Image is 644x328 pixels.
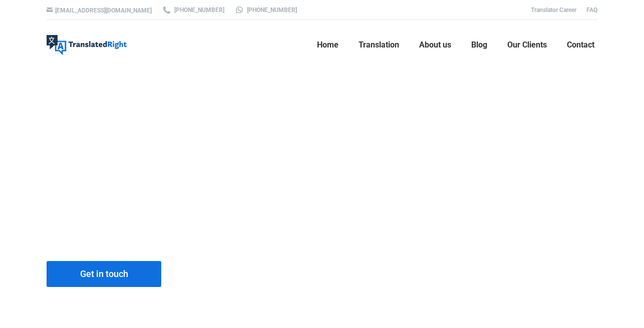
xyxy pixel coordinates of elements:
[416,29,454,61] a: About us
[162,5,224,14] a: [PHONE_NUMBER]
[55,7,152,14] a: [EMAIL_ADDRESS][DOMAIN_NAME]
[314,29,342,61] a: Home
[507,40,547,50] span: Our Clients
[531,6,576,13] a: Translator Career
[567,40,594,50] span: Contact
[504,29,550,61] a: Our Clients
[234,5,297,14] a: [PHONE_NUMBER]
[564,29,597,61] a: Contact
[586,6,597,13] a: FAQ
[47,35,127,55] img: Translated Right
[47,261,161,287] a: Get in touch
[359,40,399,50] span: Translation
[471,40,487,50] span: Blog
[189,310,298,320] strong: CALL [PHONE_NUMBER]
[468,29,490,61] a: Blog
[80,269,128,279] span: Get in touch
[317,40,339,50] span: Home
[47,141,409,236] h1: Certified Translation notarized by Notary Public in [GEOGRAPHIC_DATA]
[419,40,451,50] span: About us
[356,29,402,61] a: Translation
[189,261,312,322] div: QUESTIONS On Notary Public Translation in [GEOGRAPHIC_DATA]?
